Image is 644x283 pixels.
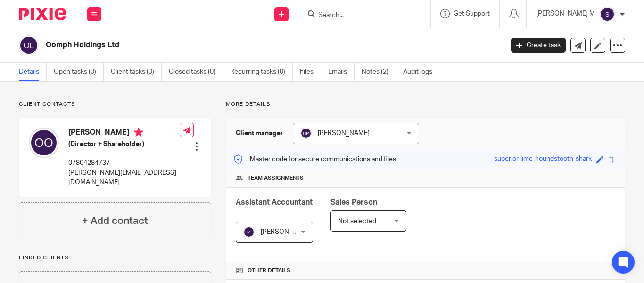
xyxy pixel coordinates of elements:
[328,63,355,81] a: Emails
[317,11,402,20] input: Search
[19,63,47,81] a: Details
[230,63,293,81] a: Recurring tasks (0)
[19,254,211,262] p: Linked clients
[236,129,283,138] h3: Client manager
[169,63,223,81] a: Closed tasks (0)
[19,35,39,55] img: svg%3E
[68,168,180,188] p: [PERSON_NAME][EMAIL_ADDRESS][DOMAIN_NAME]
[46,40,407,50] h2: Oomph Holdings Ltd
[68,128,180,139] h4: [PERSON_NAME]
[226,101,625,108] p: More details
[338,218,376,224] span: Not selected
[19,101,211,108] p: Client contacts
[248,174,304,182] span: Team assignments
[19,8,66,20] img: Pixie
[300,128,312,139] img: svg%3E
[330,198,377,206] span: Sales Person
[454,10,490,17] span: Get Support
[68,158,180,168] p: 07804284737
[54,63,104,81] a: Open tasks (0)
[243,226,255,238] img: svg%3E
[68,139,180,149] h5: (Director + Shareholder)
[29,128,59,158] img: svg%3E
[134,128,143,137] i: Primary
[300,63,321,81] a: Files
[261,229,313,235] span: [PERSON_NAME]
[318,130,370,137] span: [PERSON_NAME]
[236,198,313,206] span: Assistant Accountant
[600,7,615,22] img: svg%3E
[111,63,162,81] a: Client tasks (0)
[536,9,595,18] p: [PERSON_NAME] M
[233,154,396,164] p: Master code for secure communications and files
[82,214,148,228] h4: + Add contact
[511,38,566,53] a: Create task
[403,63,439,81] a: Audit logs
[248,267,290,274] span: Other details
[494,154,592,165] div: superior-lime-houndstooth-shark
[362,63,396,81] a: Notes (2)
